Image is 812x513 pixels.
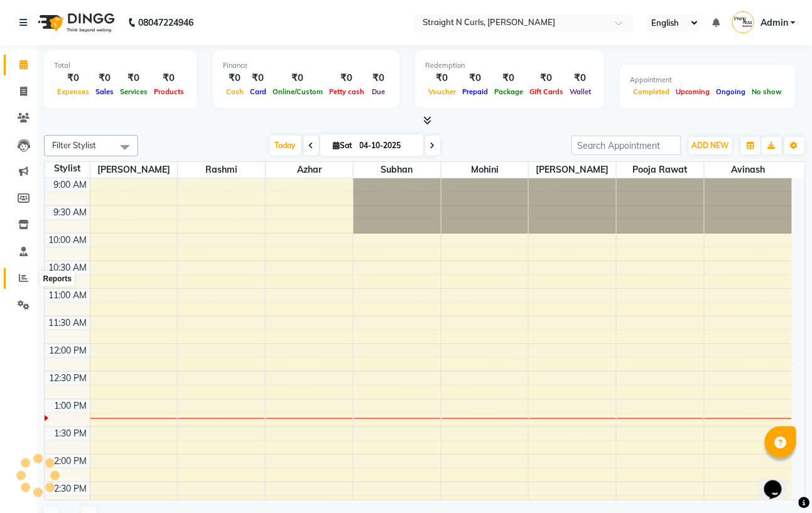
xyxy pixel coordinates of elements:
[47,372,90,385] div: 12:30 PM
[52,482,90,495] div: 2:30 PM
[749,87,786,96] span: No show
[247,87,269,96] span: Card
[571,136,681,155] input: Search Appointment
[46,289,90,302] div: 11:00 AM
[367,71,389,85] div: ₹0
[269,71,326,85] div: ₹0
[326,87,367,96] span: Petty cash
[761,16,788,30] span: Admin
[270,136,301,155] span: Today
[689,137,732,154] button: ADD NEW
[459,71,491,85] div: ₹0
[45,162,90,175] div: Stylist
[54,71,92,85] div: ₹0
[354,162,441,178] span: Subhan
[617,162,704,178] span: pooja rawat
[630,87,673,96] span: Completed
[330,141,356,150] span: Sat
[51,178,90,192] div: 9:00 AM
[630,75,786,85] div: Appointment
[46,316,90,330] div: 11:30 AM
[92,87,117,96] span: Sales
[52,399,90,413] div: 1:00 PM
[369,87,388,96] span: Due
[52,455,90,468] div: 2:00 PM
[759,463,799,500] iframe: chat widget
[526,87,566,96] span: Gift Cards
[138,5,193,40] b: 08047224946
[92,71,117,85] div: ₹0
[40,271,75,286] div: Reports
[247,71,269,85] div: ₹0
[491,71,526,85] div: ₹0
[326,71,367,85] div: ₹0
[90,162,178,178] span: [PERSON_NAME]
[356,136,419,155] input: 2025-10-04
[459,87,491,96] span: Prepaid
[266,162,353,178] span: Azhar
[223,71,247,85] div: ₹0
[117,87,151,96] span: Services
[52,140,96,150] span: Filter Stylist
[32,5,118,40] img: logo
[54,60,187,71] div: Total
[529,162,616,178] span: [PERSON_NAME]
[526,71,566,85] div: ₹0
[46,261,90,274] div: 10:30 AM
[732,11,754,33] img: Admin
[54,87,92,96] span: Expenses
[151,87,187,96] span: Products
[51,206,90,219] div: 9:30 AM
[673,87,713,96] span: Upcoming
[692,141,729,150] span: ADD NEW
[47,344,90,357] div: 12:00 PM
[425,60,594,71] div: Redemption
[425,87,459,96] span: Voucher
[151,71,187,85] div: ₹0
[117,71,151,85] div: ₹0
[705,162,792,178] span: Avinash
[223,60,389,71] div: Finance
[491,87,526,96] span: Package
[713,87,749,96] span: Ongoing
[52,427,90,440] div: 1:30 PM
[46,234,90,247] div: 10:00 AM
[178,162,265,178] span: Rashmi
[425,71,459,85] div: ₹0
[441,162,529,178] span: Mohini
[269,87,326,96] span: Online/Custom
[223,87,247,96] span: Cash
[566,71,594,85] div: ₹0
[566,87,594,96] span: Wallet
